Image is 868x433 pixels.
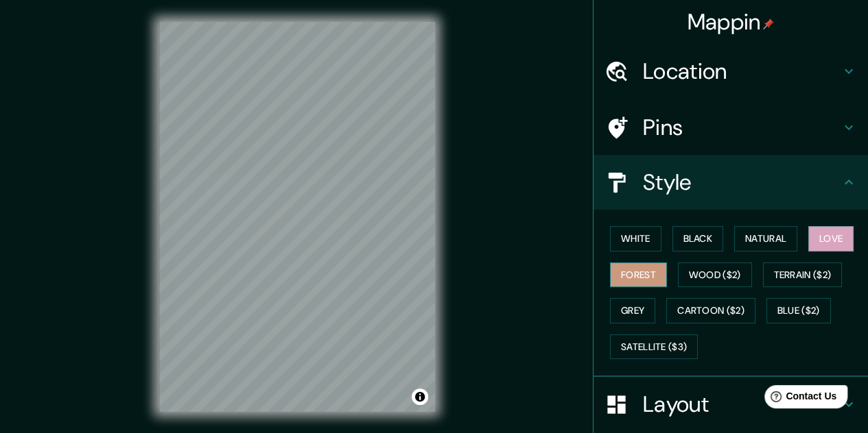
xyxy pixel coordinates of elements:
button: Forest [610,262,667,288]
button: Cartoon ($2) [666,298,755,323]
h4: Layout [643,391,841,418]
h4: Style [643,169,841,196]
button: Natural [734,226,797,251]
div: Style [594,155,868,210]
button: Wood ($2) [678,262,752,288]
button: Grey [610,298,655,323]
canvas: Map [159,22,435,412]
button: Terrain ($2) [763,262,843,288]
h4: Location [643,58,841,85]
button: Black [672,226,724,251]
iframe: Help widget launcher [746,380,853,418]
button: Toggle attribution [412,388,428,405]
h4: Pins [643,114,841,141]
button: White [610,226,661,251]
div: Pins [594,100,868,155]
button: Satellite ($3) [610,334,698,360]
button: Blue ($2) [766,298,831,323]
div: Layout [594,377,868,432]
img: pin-icon.png [763,18,774,29]
button: Love [808,226,854,251]
h4: Mappin [688,8,775,36]
div: Location [594,44,868,99]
